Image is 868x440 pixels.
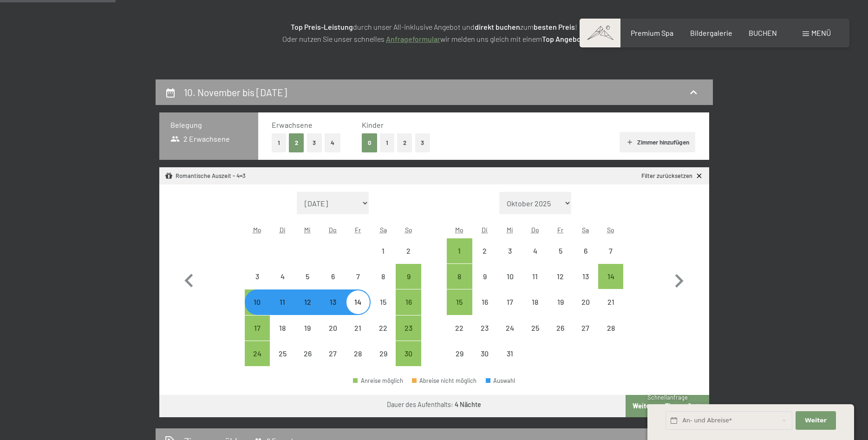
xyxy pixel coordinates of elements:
h2: 10. November bis [DATE] [184,86,287,98]
div: 13 [321,298,345,322]
div: Anreise nicht möglich [371,341,396,366]
div: Sun Nov 09 2025 [396,264,421,289]
div: Sun Dec 14 2025 [598,264,623,289]
h3: Belegung [170,120,247,130]
div: 14 [346,298,370,322]
abbr: Dienstag [280,226,286,234]
div: 19 [548,298,572,322]
abbr: Sonntag [405,226,412,234]
div: Sat Dec 06 2025 [573,238,598,263]
div: Wed Nov 12 2025 [295,289,320,315]
div: Sat Nov 01 2025 [371,238,396,263]
div: Thu Nov 13 2025 [320,289,346,315]
button: Weiter [796,411,835,430]
div: Anreise nicht möglich [472,341,497,366]
div: Sat Nov 29 2025 [371,341,396,366]
div: Anreise nicht möglich [573,238,598,263]
div: Anreise nicht möglich [497,341,522,366]
div: Sun Dec 07 2025 [598,238,623,263]
div: Mon Nov 03 2025 [245,264,270,289]
div: Mon Dec 08 2025 [447,264,472,289]
a: Bildergalerie [690,28,732,37]
div: Anreise möglich [245,341,270,366]
div: Mon Nov 17 2025 [245,315,270,341]
button: 2 [289,133,304,152]
div: Anreise nicht möglich [598,289,623,315]
div: 3 [498,247,522,270]
span: Schnellanfrage [647,394,688,401]
abbr: Sonntag [607,226,614,234]
div: Anreise nicht möglich [472,289,497,315]
a: BUCHEN [749,28,777,37]
abbr: Freitag [355,226,361,234]
button: Nächster Monat [666,192,692,367]
div: 15 [372,298,395,322]
div: 7 [346,273,370,296]
div: Anreise nicht möglich [270,341,295,366]
div: Anreise nicht möglich [371,264,396,289]
span: Weiter [805,416,827,425]
div: Wed Dec 24 2025 [497,315,522,341]
button: Vorheriger Monat [176,192,202,367]
div: Thu Dec 04 2025 [522,238,548,263]
div: Anreise nicht möglich [295,264,320,289]
div: Anreise nicht möglich [371,315,396,341]
div: 1 [372,247,395,270]
div: Anreise nicht möglich [371,289,396,315]
div: Sat Dec 20 2025 [573,289,598,315]
div: Anreise nicht möglich [598,315,623,341]
abbr: Dienstag [482,226,488,234]
div: Wed Dec 03 2025 [497,238,522,263]
div: Fri Nov 14 2025 [346,289,371,315]
div: 5 [548,247,572,270]
div: 28 [346,350,370,373]
div: 15 [448,298,471,322]
svg: Angebot/Paket [165,172,173,180]
div: Dauer des Aufenthalts: [387,400,481,409]
abbr: Samstag [380,226,387,234]
div: Thu Dec 25 2025 [522,315,548,341]
button: 3 [415,133,431,152]
div: Sun Nov 23 2025 [396,315,421,341]
div: 4 [523,247,547,270]
div: Mon Dec 01 2025 [447,238,472,263]
div: Anreise nicht möglich [270,289,295,315]
div: 25 [271,350,294,373]
div: Sat Dec 13 2025 [573,264,598,289]
div: Sat Nov 15 2025 [371,289,396,315]
div: Anreise nicht möglich [573,315,598,341]
button: 0 [362,133,377,152]
div: 21 [346,324,370,348]
div: Anreise nicht möglich [472,315,497,341]
strong: direkt buchen [475,22,520,31]
div: Fri Nov 07 2025 [346,264,371,289]
div: Wed Dec 10 2025 [497,264,522,289]
div: Anreise nicht möglich [548,289,573,315]
div: Mon Dec 15 2025 [447,289,472,315]
div: Anreise nicht möglich [320,264,346,289]
div: 6 [574,247,597,270]
div: Tue Nov 18 2025 [270,315,295,341]
div: Sun Nov 02 2025 [396,238,421,263]
div: 9 [473,273,496,296]
div: 11 [271,298,294,322]
abbr: Mittwoch [507,226,513,234]
div: Anreise nicht möglich [346,341,371,366]
div: 20 [574,298,597,322]
div: 6 [321,273,345,296]
div: Anreise nicht möglich [396,238,421,263]
div: Anreise nicht möglich [295,315,320,341]
button: 1 [272,133,286,152]
div: Anreise möglich [396,315,421,341]
div: 7 [599,247,622,270]
div: 8 [372,273,395,296]
div: Fri Dec 05 2025 [548,238,573,263]
div: Anreise nicht möglich [548,315,573,341]
a: Filter zurücksetzen [641,172,703,180]
div: Tue Dec 30 2025 [472,341,497,366]
div: Mon Dec 29 2025 [447,341,472,366]
div: Anreise nicht möglich [497,289,522,315]
div: Anreise möglich [396,289,421,315]
div: 13 [574,273,597,296]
